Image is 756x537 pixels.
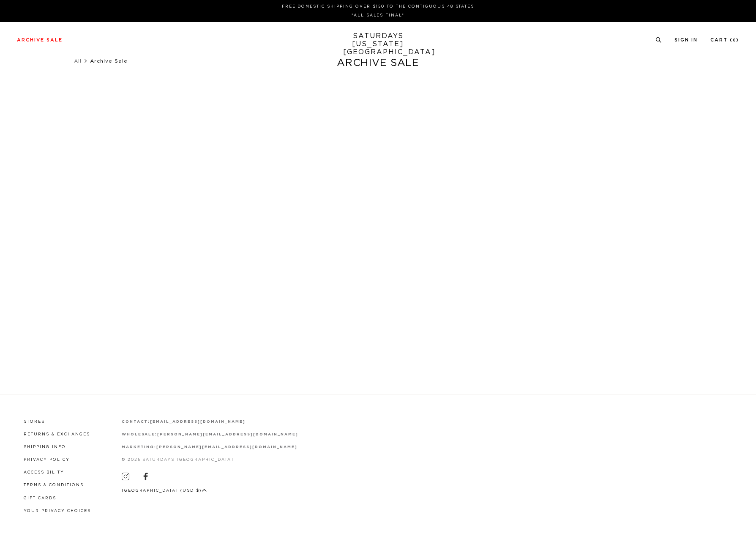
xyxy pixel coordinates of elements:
a: Privacy Policy [24,458,70,462]
a: Stores [24,420,45,424]
a: Terms & Conditions [24,483,84,487]
a: All [74,58,82,63]
a: Archive Sale [17,38,63,42]
button: [GEOGRAPHIC_DATA] (USD $) [122,487,207,494]
strong: contact: [122,420,150,424]
a: Accessibility [24,471,64,474]
a: Sign In [674,38,698,42]
a: Cart (0) [710,38,739,42]
a: SATURDAYS[US_STATE][GEOGRAPHIC_DATA] [343,32,413,56]
strong: marketing: [122,445,157,449]
a: Shipping Info [24,445,66,449]
span: Archive Sale [90,58,128,63]
strong: wholesale: [122,432,158,436]
a: [EMAIL_ADDRESS][DOMAIN_NAME] [150,420,245,424]
a: [PERSON_NAME][EMAIL_ADDRESS][DOMAIN_NAME] [156,445,297,449]
p: FREE DOMESTIC SHIPPING OVER $150 TO THE CONTIGUOUS 48 STATES [20,3,736,10]
small: 0 [733,39,736,42]
a: Returns & Exchanges [24,432,90,436]
a: Gift Cards [24,496,56,500]
p: *ALL SALES FINAL* [20,12,736,19]
a: [PERSON_NAME][EMAIL_ADDRESS][DOMAIN_NAME] [157,432,298,436]
a: Your privacy choices [24,509,91,513]
p: © 2025 Saturdays [GEOGRAPHIC_DATA] [122,457,298,463]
